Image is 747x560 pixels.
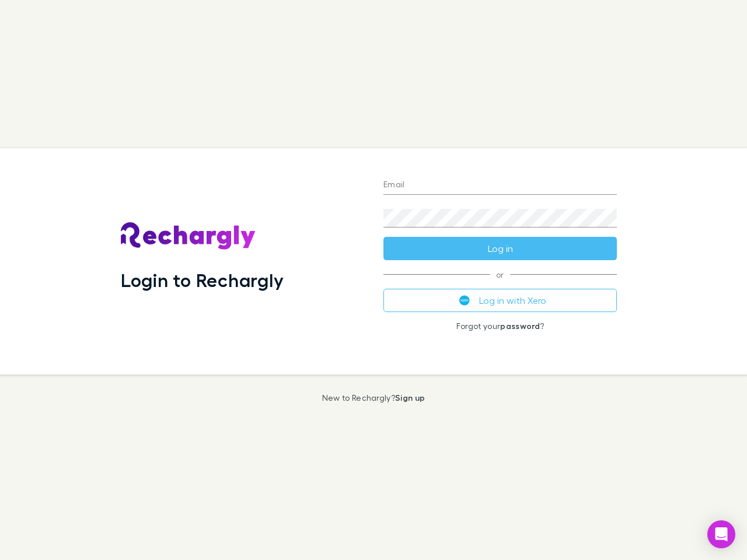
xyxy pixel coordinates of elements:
img: Xero's logo [459,295,470,306]
button: Log in with Xero [383,289,617,312]
div: Open Intercom Messenger [707,520,735,548]
p: New to Rechargly? [322,393,425,402]
h1: Login to Rechargly [121,269,284,291]
button: Log in [383,237,617,260]
p: Forgot your ? [383,321,617,331]
a: Sign up [395,393,425,402]
span: or [383,274,617,275]
a: password [500,321,540,331]
img: Rechargly's Logo [121,222,256,250]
